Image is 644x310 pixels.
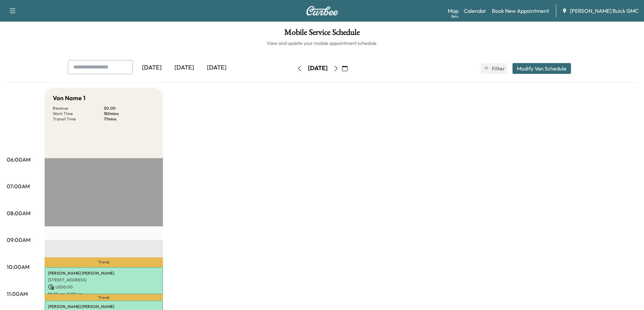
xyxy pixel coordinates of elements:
[570,7,639,15] span: [PERSON_NAME] Buick GMC
[7,156,30,164] p: 06:00AM
[48,277,160,283] p: [STREET_ADDRESS]
[53,116,104,122] p: Transit Time
[7,28,637,40] h1: Mobile Service Schedule
[7,209,30,217] p: 08:00AM
[7,290,28,298] p: 11:00AM
[306,6,338,16] img: Curbee Logo
[53,106,104,111] p: Revenue
[48,304,160,309] p: [PERSON_NAME] [PERSON_NAME]
[7,236,30,244] p: 09:00AM
[168,60,200,76] div: [DATE]
[45,294,163,301] p: Travel
[308,64,328,73] div: [DATE]
[448,7,458,15] a: MapBeta
[136,60,168,76] div: [DATE]
[464,7,486,15] a: Calendar
[492,7,549,15] a: Book New Appointment
[7,40,637,47] h6: View and update your mobile appointment schedule.
[7,263,29,271] p: 10:00AM
[200,60,233,76] div: [DATE]
[104,116,155,122] p: 77 mins
[451,14,458,19] div: Beta
[48,284,160,290] p: USD 0.00
[104,106,155,111] p: $ 0.00
[45,257,163,267] p: Travel
[481,63,507,74] button: Filter
[48,291,160,297] p: 10:00 am - 11:00 am
[48,271,160,276] p: [PERSON_NAME] [PERSON_NAME]
[512,63,571,74] button: Modify Van Schedule
[104,111,155,116] p: 180 mins
[492,64,504,73] span: Filter
[53,93,86,103] h5: Van Name 1
[53,111,104,116] p: Work Time
[7,182,30,190] p: 07:00AM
